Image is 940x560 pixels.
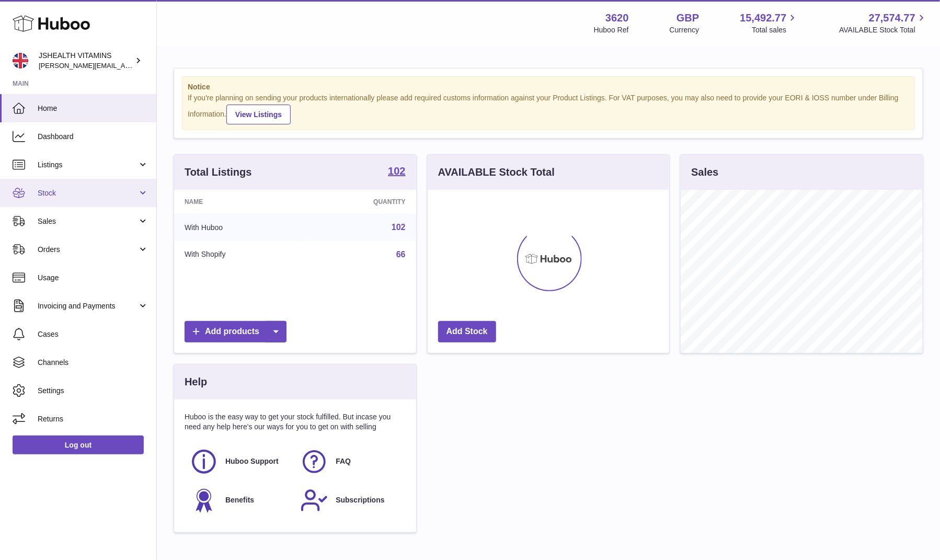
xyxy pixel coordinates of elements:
[185,375,207,389] h3: Help
[38,386,148,396] span: Settings
[388,166,405,176] strong: 102
[13,436,144,454] a: Log out
[38,273,148,283] span: Usage
[174,190,304,214] th: Name
[304,190,416,214] th: Quantity
[438,321,496,342] a: Add Stock
[740,11,798,35] a: 15,492.77 Total sales
[388,166,405,178] a: 102
[839,25,927,35] span: AVAILABLE Stock Total
[605,11,629,25] strong: 3620
[396,250,406,259] a: 66
[38,358,148,368] span: Channels
[13,53,28,68] img: francesca@jshealthvitamins.com
[174,241,304,268] td: With Shopify
[38,414,148,424] span: Returns
[38,245,137,255] span: Orders
[300,486,400,515] a: Subscriptions
[39,61,210,70] span: [PERSON_NAME][EMAIL_ADDRESS][DOMAIN_NAME]
[38,301,137,311] span: Invoicing and Payments
[594,25,629,35] div: Huboo Ref
[190,448,290,476] a: Huboo Support
[185,412,406,432] p: Huboo is the easy way to get your stock fulfilled. But incase you need any help here's our ways f...
[225,456,279,466] span: Huboo Support
[226,105,291,124] a: View Listings
[677,11,699,25] strong: GBP
[190,486,290,515] a: Benefits
[839,11,927,35] a: 27,574.77 AVAILABLE Stock Total
[38,329,148,339] span: Cases
[438,165,555,179] h3: AVAILABLE Stock Total
[185,165,252,179] h3: Total Listings
[300,448,400,476] a: FAQ
[336,495,384,505] span: Subscriptions
[188,82,909,92] strong: Notice
[225,495,254,505] span: Benefits
[38,104,148,113] span: Home
[869,11,915,25] span: 27,574.77
[336,456,351,466] span: FAQ
[752,25,798,35] span: Total sales
[38,216,137,226] span: Sales
[38,132,148,142] span: Dashboard
[392,223,406,232] a: 102
[38,160,137,170] span: Listings
[188,93,909,124] div: If you're planning on sending your products internationally please add required customs informati...
[670,25,700,35] div: Currency
[38,188,137,198] span: Stock
[740,11,786,25] span: 15,492.77
[691,165,718,179] h3: Sales
[39,51,133,71] div: JSHEALTH VITAMINS
[174,214,304,241] td: With Huboo
[185,321,286,342] a: Add products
